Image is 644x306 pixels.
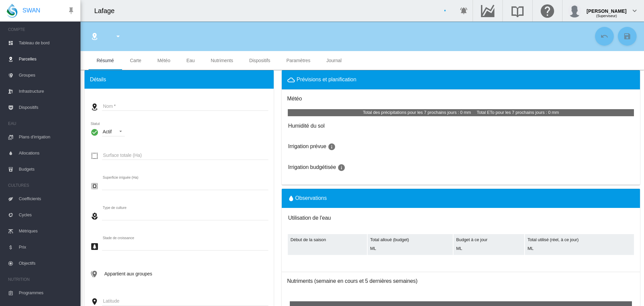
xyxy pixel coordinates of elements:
[587,5,627,12] div: [PERSON_NAME]
[91,298,99,306] md-icon: icon-map-marker
[480,7,496,15] md-icon: Accéder au Data Hub
[568,4,581,17] img: profile.jpg
[328,143,336,151] md-icon: icon-information
[19,99,75,116] span: Dispositifs
[8,180,75,191] span: CULTURES
[623,32,631,40] md-icon: icon-content-save
[102,126,125,136] md-select: Statut : Actif
[287,277,640,285] h3: Nutriments (semaine en cours et 5 dernières semaines)
[368,234,453,255] td: Total alloué (budget) ML
[19,223,75,239] span: Métriques
[326,58,341,63] span: Journal
[539,7,555,15] md-icon: Cliquez ici pour obtenir de l'aide
[297,77,356,82] span: Prévisions et planification
[509,7,526,15] md-icon: Recherche dans la librairie
[19,145,75,161] span: Allocations
[249,58,270,63] span: Dispositifs
[67,7,75,15] md-icon: icon-pin
[103,129,112,134] div: Actif
[600,32,608,40] md-icon: icon-undo
[287,195,327,201] span: Observations
[631,7,639,15] md-icon: icon-chevron-down
[336,164,345,170] span: Jours où nous allons arroser
[525,234,634,255] td: Total utilisé (réel, à ce jour) ML
[88,30,101,43] button: Cliquez pour accéder à la liste des sites
[91,32,99,40] md-icon: icon-map-marker-radius
[7,4,17,18] img: SWAN-Landscape-Logo-Colour-drop.png
[8,24,75,35] span: COMPTE
[91,103,99,111] md-icon: icon-map-marker-radius
[19,191,75,207] span: Coefficients
[8,274,75,285] span: NUTRITION
[288,234,367,255] td: Début de la saison
[19,161,75,177] span: Budgets
[19,67,75,83] span: Groupes
[19,285,75,301] span: Programmes
[8,118,75,129] span: EAU
[91,152,99,160] md-icon: icon-select
[460,7,468,15] md-icon: icon-bell-ring
[288,109,634,116] td: Total des précipitations pour les 7 prochains jours : 0 mm Total ETo pour les 7 prochains jours :...
[157,58,170,63] span: Météo
[19,255,75,271] span: Objectifs
[288,143,634,151] h3: Irrigation prévue
[596,14,617,18] span: (Superviseur)
[130,58,142,63] span: Carte
[19,207,75,223] span: Cycles
[595,27,614,46] button: Annuler les modifications
[91,243,99,251] md-icon: icon-pine-tree-box
[337,164,345,172] md-icon: icon-information
[287,95,302,102] h3: Météo
[618,27,637,46] button: Enregistrer les modifications
[211,58,233,63] span: Nutriments
[288,164,634,172] h3: Irrigation budgétisée
[91,182,99,190] md-icon: icon-select-all
[288,123,325,129] h3: Cliquez pour aller à Irrigation
[19,83,75,99] span: Infrastructure
[287,194,327,203] button: icon-waterObservations
[19,129,75,145] span: Plans d'irrigation
[22,6,40,15] span: SWAN
[94,6,121,15] div: Lafage
[287,76,295,84] md-icon: icon-weather-cloudy
[19,35,75,51] span: Tableau de bord
[111,30,125,43] button: icon-menu-down
[90,270,98,278] md-icon: icon-map-marker-multiple
[114,32,122,40] md-icon: icon-menu-down
[286,58,310,63] span: Paramètres
[288,214,600,222] h3: Utilisation de l'eau
[287,194,295,203] md-icon: icon-water
[457,4,471,17] button: icon-bell-ring
[19,51,75,67] span: Parcelles
[91,212,99,220] md-icon: icon-flower
[453,234,524,255] td: Budget à ce jour ML
[97,58,114,63] span: Résumé
[186,58,195,63] span: Eau
[326,143,336,149] span: Jours où nous allons arroser
[104,271,152,276] span: Appartient aux groupes
[91,128,99,136] i: Actif
[90,76,106,83] span: Détails
[19,239,75,255] span: Prix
